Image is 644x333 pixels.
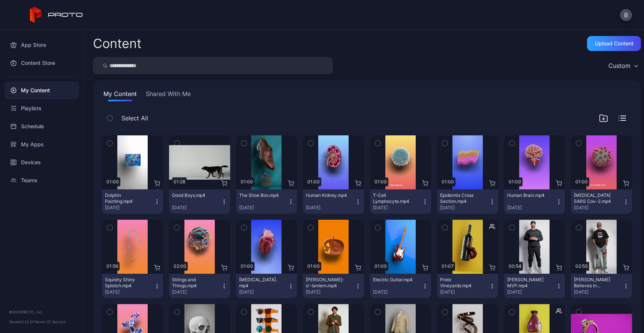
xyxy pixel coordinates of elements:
div: Covid-19 SARS Cov-2.mp4 [574,192,615,204]
div: [DATE] [105,205,154,211]
a: Playlists [4,99,79,117]
div: [DATE] [574,289,623,295]
div: Dolphin Painting.mp4 [105,192,146,204]
div: Human Heart.mp4 [239,277,280,289]
div: T-Cell Lymphocyte.mp4 [373,192,414,204]
div: Upload Content [595,40,634,46]
button: Human Brain.mp4[DATE] [504,189,565,214]
button: Epidermis Cross Section.mp4[DATE] [437,189,498,214]
button: [MEDICAL_DATA].mp4[DATE] [236,274,297,298]
a: App Store [4,36,79,54]
div: Content [93,37,141,50]
a: Teams [4,171,79,189]
div: Howie Mandel Believes in Proto.mp4 [574,277,615,289]
div: [DATE] [373,205,422,211]
button: B [620,9,632,21]
span: Version 1.12.0 • [9,319,34,324]
a: My Apps [4,135,79,153]
div: Good Boys.mp4 [172,192,213,198]
div: Electric Guitar.mp4 [373,277,414,283]
a: My Content [4,81,79,99]
button: Proto Vineyards.mp4[DATE] [437,274,498,298]
div: [DATE] [507,205,556,211]
div: Proto Vineyards.mp4 [440,277,481,289]
button: Squishy Shiny Splotch.mp4[DATE] [102,274,163,298]
button: Custom [605,57,641,74]
a: Terms Of Service [34,319,66,324]
button: My Content [102,89,138,101]
div: [DATE] [507,289,556,295]
div: The Shoe Box.mp4 [239,192,280,198]
div: Squishy Shiny Splotch.mp4 [105,277,146,289]
a: Schedule [4,117,79,135]
div: [DATE] [306,289,355,295]
div: [DATE] [239,205,288,211]
div: [DATE] [172,289,221,295]
button: [MEDICAL_DATA] SARS Cov-2.mp4[DATE] [571,189,632,214]
a: Devices [4,153,79,171]
button: Electric Guitar.mp4[DATE] [370,274,431,298]
span: Select All [121,114,148,123]
div: Epidermis Cross Section.mp4 [440,192,481,204]
button: Human Kidney.mp4[DATE] [303,189,364,214]
div: [DATE] [105,289,154,295]
div: Human Kidney.mp4 [306,192,347,198]
div: [DATE] [172,205,221,211]
button: [PERSON_NAME] Believes in Proto.mp4[DATE] [571,274,632,298]
button: Good Boys.mp4[DATE] [169,189,230,214]
div: [DATE] [239,289,288,295]
div: Custom [608,62,631,69]
div: [DATE] [306,205,355,211]
div: [DATE] [373,289,422,295]
div: [DATE] [440,205,489,211]
button: T-Cell Lymphocyte.mp4[DATE] [370,189,431,214]
button: [PERSON_NAME] MVP.mp4[DATE] [504,274,565,298]
div: Human Brain.mp4 [507,192,548,198]
button: Strings and Things.mp4[DATE] [169,274,230,298]
button: [PERSON_NAME]-o'-lantern.mp4[DATE] [303,274,364,298]
button: Dolphin Painting.mp4[DATE] [102,189,163,214]
a: Content Store [4,54,79,72]
div: [DATE] [440,289,489,295]
button: Upload Content [587,36,641,51]
div: Albert Pujols MVP.mp4 [507,277,548,289]
div: © 2025 PROTO, Inc. [9,309,75,315]
button: Shared With Me [144,89,192,101]
div: [DATE] [574,205,623,211]
div: Strings and Things.mp4 [172,277,213,289]
div: Jack-o'-lantern.mp4 [306,277,347,289]
button: The Shoe Box.mp4[DATE] [236,189,297,214]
